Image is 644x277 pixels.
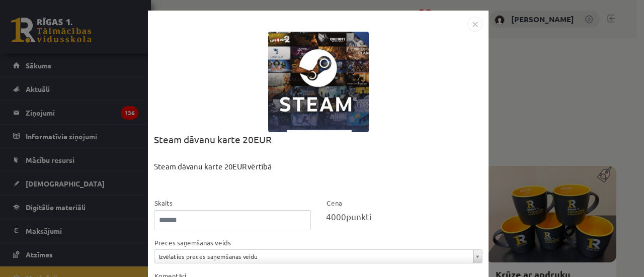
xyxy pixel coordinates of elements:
label: Skaits [154,198,173,208]
label: Preces saņemšanas veids [154,238,231,248]
img: motivation-modal-close-c4c6120e38224f4335eb81b515c8231475e344d61debffcd306e703161bf1fac.png [467,17,482,32]
span: 4000 [326,211,346,222]
label: Cena [326,198,342,208]
div: punkti [326,210,483,223]
span: Izvēlaties preces saņemšanas veidu [158,250,469,263]
div: Steam dāvanu karte 20EUR [154,132,482,161]
a: Izvēlaties preces saņemšanas veidu [154,250,482,263]
div: Steam dāvanu karte 20EUR vērtībā [154,161,482,198]
a: Close [467,18,482,28]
